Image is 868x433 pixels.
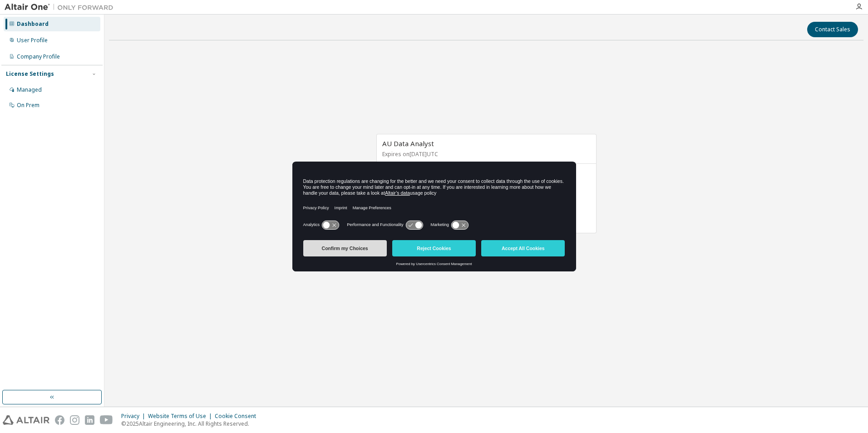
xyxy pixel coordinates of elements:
div: Managed [17,86,42,93]
div: On Prem [17,102,39,109]
div: Dashboard [17,20,49,28]
div: Privacy [121,413,148,420]
img: instagram.svg [70,415,79,425]
img: Altair One [5,3,118,12]
img: altair_logo.svg [3,415,49,425]
p: © 2025 Altair Engineering, Inc. All Rights Reserved. [121,420,261,428]
div: User Profile [17,37,48,44]
img: youtube.svg [100,415,113,425]
div: Company Profile [17,53,60,60]
button: Contact Sales [807,22,858,37]
div: License Settings [6,70,54,78]
div: Website Terms of Use [148,413,215,420]
img: facebook.svg [55,415,64,425]
p: Expires on [DATE] UTC [382,150,588,158]
div: Cookie Consent [215,413,261,420]
span: AU Data Analyst [382,139,434,148]
img: linkedin.svg [85,415,94,425]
